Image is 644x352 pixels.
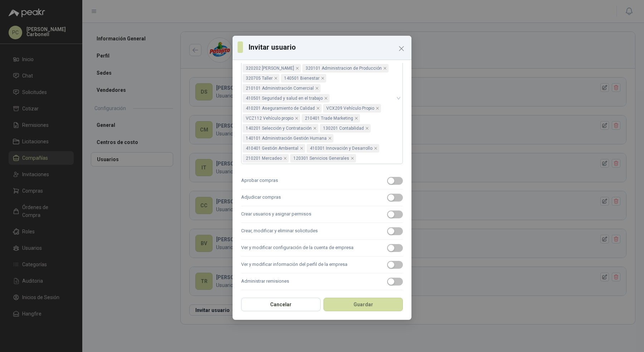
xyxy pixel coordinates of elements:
[323,104,381,113] span: VCX209 Vehículo Propio
[320,124,371,133] span: 130201 Contabilidad
[387,210,403,218] button: Crear usuarios y asignar permisos
[246,64,294,72] span: 320202 [PERSON_NAME]
[302,64,389,73] span: 320101 Administracion de Producción
[246,94,323,102] span: 410501 Seguridad y salud en el trabajo
[246,134,327,142] span: 140101 Administración Gestión Humana
[243,84,321,93] span: 210101 Administración Comercial
[246,124,312,132] span: 140201 Selección y Contratación
[355,116,358,120] span: close
[241,189,403,206] label: Adjudicar compras
[246,144,298,152] span: 410401 Gestión Ambiental
[310,144,372,152] span: 410301 Innovación y Desarrollo
[387,177,403,185] button: Aprobar compras
[243,104,322,113] span: 410201 Aseguramiento de Calidad
[316,106,320,110] span: close
[241,240,403,257] label: Ver y modificar configuración de la cuenta de empresa
[243,154,289,163] span: 210201 Mercadeo
[383,66,387,70] span: close
[376,106,379,110] span: close
[302,114,360,123] span: 210401 Trade Marketing
[290,154,356,163] span: 120301 Servicios Generales
[387,194,403,202] button: Adjudicar compras
[387,278,403,286] button: Administrar remisiones
[300,147,303,150] span: close
[326,104,374,112] span: VCX209 Vehículo Propio
[243,94,330,103] span: 410501 Seguridad y salud en el trabajo
[313,127,317,130] span: close
[296,66,299,70] span: close
[306,64,382,72] span: 320101 Administracion de Producción
[241,223,403,240] label: Crear, modificar y eliminar solicitudes
[295,116,298,120] span: close
[293,154,349,162] span: 120301 Servicios Generales
[323,298,403,311] button: Guardar
[284,74,319,82] span: 140501 Bienestar
[241,298,321,311] button: Cancelar
[387,261,403,269] button: Ver y modificar información del perfil de la empresa
[365,127,369,130] span: close
[274,76,278,80] span: close
[241,206,403,223] label: Crear usuarios y asignar permisos
[387,244,403,252] button: Ver y modificar configuración de la cuenta de empresa
[283,157,287,160] span: close
[249,42,406,53] h3: Invitar usuario
[243,124,318,133] span: 140201 Selección y Contratación
[243,114,300,123] span: VCZ112 Vehículo propio
[323,124,364,132] span: 130201 Contabilidad
[241,290,403,307] label: Aprobar solicitudes
[246,114,293,122] span: VCZ112 Vehículo propio
[305,114,353,122] span: 210401 Trade Marketing
[246,84,314,92] span: 210101 Administración Comercial
[315,86,319,90] span: close
[243,64,301,73] span: 320202 Llenado Blanqueador
[243,144,305,153] span: 410401 Gestión Ambiental
[241,173,403,189] label: Aprobar compras
[281,74,326,83] span: 140501 Bienestar
[324,96,328,100] span: close
[241,257,403,273] label: Ver y modificar información del perfil de la empresa
[241,273,403,290] label: Administrar remisiones
[246,154,282,162] span: 210201 Mercadeo
[307,144,379,153] span: 410301 Innovación y Desarrollo
[351,157,354,160] span: close
[246,74,273,82] span: 320705 Taller
[396,43,407,54] button: Close
[243,74,279,83] span: 320705 Taller
[328,137,332,140] span: close
[387,227,403,235] button: Crear, modificar y eliminar solicitudes
[374,147,377,150] span: close
[321,76,325,80] span: close
[243,134,333,143] span: 140101 Administración Gestión Humana
[246,104,315,112] span: 410201 Aseguramiento de Calidad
